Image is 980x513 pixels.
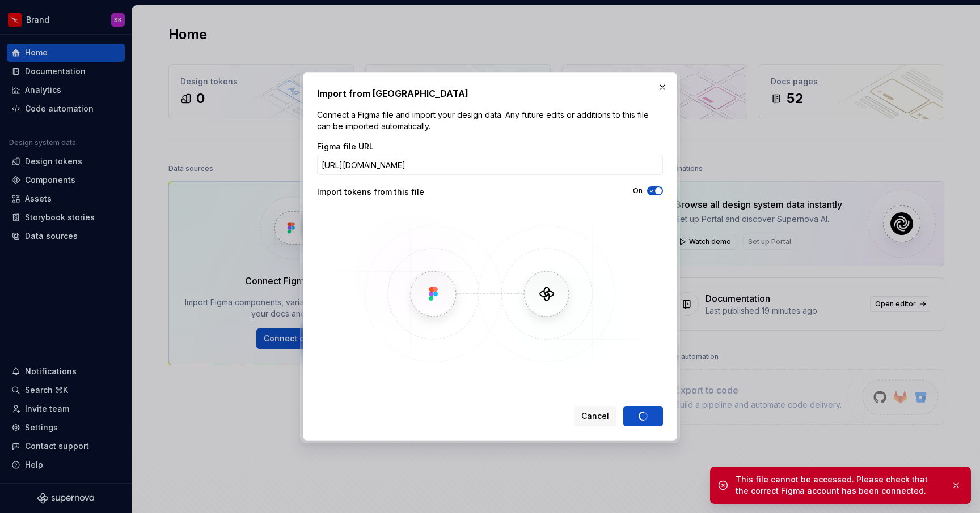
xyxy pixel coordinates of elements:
label: On [633,186,643,195]
div: Import tokens from this file [317,186,490,198]
span: Cancel [581,411,609,422]
div: This file cannot be accessed. Please check that the correct Figma account has been connected. [736,474,942,497]
button: Cancel [574,406,616,426]
input: https://figma.com/file/... [317,155,663,175]
p: Connect a Figma file and import your design data. Any future edits or additions to this file can ... [317,109,663,132]
h2: Import from [GEOGRAPHIC_DATA] [317,87,663,100]
label: Figma file URL [317,141,374,152]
